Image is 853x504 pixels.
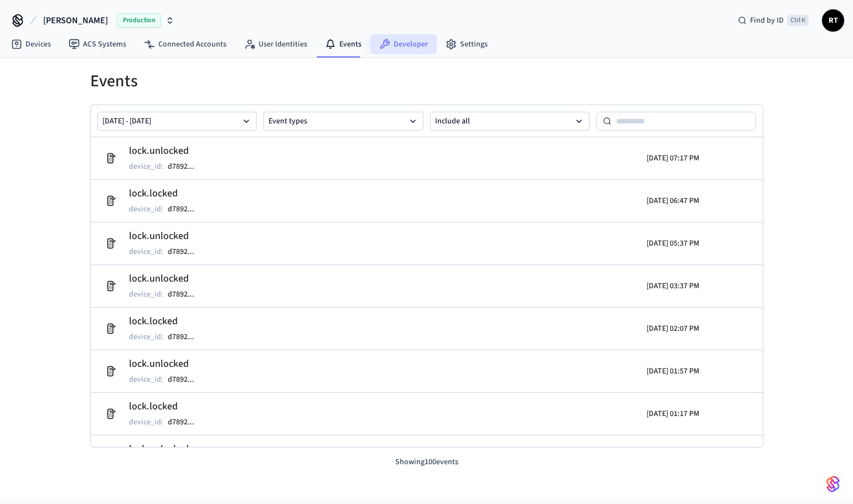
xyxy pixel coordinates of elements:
[235,34,316,54] a: User Identities
[43,14,108,27] span: [PERSON_NAME]
[647,366,699,377] p: [DATE] 01:57 PM
[2,34,60,54] a: Devices
[263,112,423,131] button: Event types
[647,408,699,419] p: [DATE] 01:17 PM
[166,288,205,301] button: d7892...
[135,34,235,54] a: Connected Accounts
[166,202,205,216] button: d7892...
[129,186,205,201] h2: lock.locked
[129,228,205,244] h2: lock.unlocked
[129,246,163,257] p: device_id :
[647,280,699,292] p: [DATE] 03:37 PM
[647,195,699,206] p: [DATE] 06:47 PM
[166,160,205,173] button: d7892...
[90,456,763,468] p: Showing 100 events
[129,204,163,215] p: device_id :
[90,71,763,91] h1: Events
[129,271,205,287] h2: lock.unlocked
[129,143,205,159] h2: lock.unlocked
[129,441,205,457] h2: lock.unlocked
[316,34,370,54] a: Events
[129,161,163,172] p: device_id :
[826,475,840,493] img: SeamLogoGradient.69752ec5.svg
[370,34,437,54] a: Developer
[166,415,205,429] button: d7892...
[430,112,590,131] button: Include all
[129,331,163,342] p: device_id :
[129,356,205,372] h2: lock.unlocked
[647,238,699,249] p: [DATE] 05:37 PM
[729,11,818,30] div: Find by IDCtrl K
[823,11,843,30] span: RT
[60,34,135,54] a: ACS Systems
[647,323,699,334] p: [DATE] 02:07 PM
[822,9,844,32] button: RT
[129,417,163,428] p: device_id :
[787,15,809,26] span: Ctrl K
[750,15,784,26] span: Find by ID
[437,34,497,54] a: Settings
[129,289,163,300] p: device_id :
[166,373,205,386] button: d7892...
[166,330,205,344] button: d7892...
[129,314,205,329] h2: lock.locked
[117,13,161,28] span: Production
[166,245,205,258] button: d7892...
[97,112,257,131] button: [DATE] - [DATE]
[647,153,699,164] p: [DATE] 07:17 PM
[129,374,163,385] p: device_id :
[129,399,205,414] h2: lock.locked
